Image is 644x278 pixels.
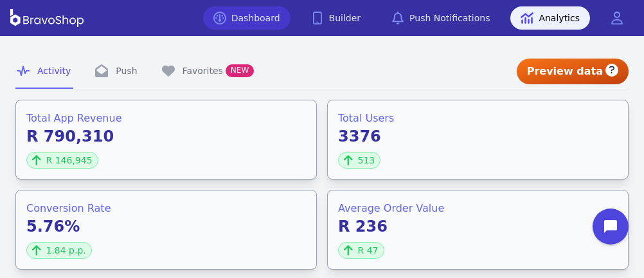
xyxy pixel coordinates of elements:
[358,244,379,257] span: R 47
[46,244,86,257] span: 1.84 p.p.
[338,112,394,124] span: Total Users
[94,54,139,89] a: Push
[510,6,590,30] a: Analytics
[338,126,381,147] span: 3376
[203,6,291,30] a: Dashboard
[338,202,444,214] span: Average Order Value
[26,202,111,214] span: Conversion Rate
[46,154,93,167] span: R 146,945
[161,54,257,89] a: FavoritesNEW
[226,64,254,77] span: NEW
[358,154,375,167] span: 513
[15,54,517,89] nav: Tabs
[10,9,84,27] img: BravoShop
[15,54,73,89] a: Activity
[26,216,80,237] span: 5.76%
[381,6,500,30] a: Push Notifications
[301,6,371,30] a: Builder
[26,112,121,124] span: Total App Revenue
[26,126,114,147] span: R 790,310
[338,216,388,237] span: R 236
[517,59,629,84] div: Preview data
